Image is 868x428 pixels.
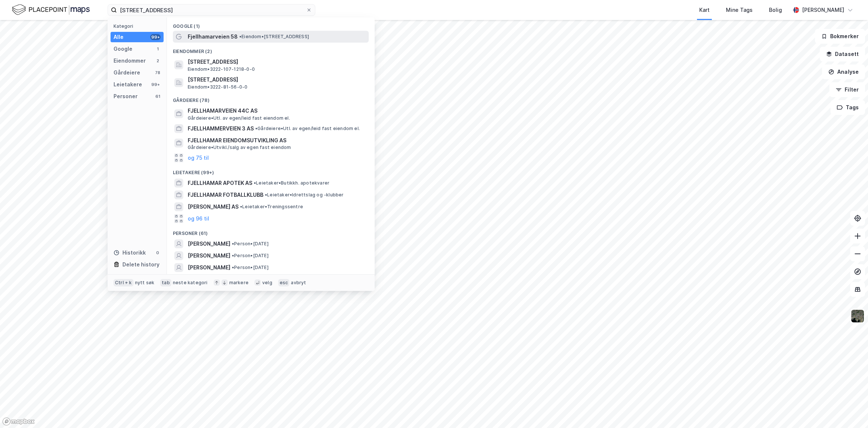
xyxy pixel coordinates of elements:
div: tab [160,279,171,286]
iframe: Chat Widget [831,392,868,428]
span: • [232,241,234,246]
div: Kategori [114,23,164,29]
span: • [265,192,267,198]
span: Person • [DATE] [232,241,269,247]
span: [PERSON_NAME] [188,251,230,260]
span: FJELLHAMAR EIENDOMSUTVIKLING AS [188,136,366,145]
span: FJELLHAMAR APOTEK AS [188,179,252,188]
div: Historikk [114,248,146,257]
div: esc [278,279,290,286]
span: FJELLHAMMERVEIEN 3 AS [188,124,254,133]
div: Kart [699,6,710,14]
div: neste kategori [173,280,208,286]
span: [PERSON_NAME] AS [188,202,239,211]
button: Datasett [820,47,865,62]
span: Fjellhamarveien 58 [188,32,238,41]
div: Eiendommer [114,56,146,65]
div: [PERSON_NAME] [802,6,844,14]
span: Gårdeiere • Utvikl./salg av egen fast eiendom [188,145,291,150]
a: Mapbox homepage [2,417,35,426]
span: • [255,126,257,131]
span: [PERSON_NAME] [188,263,230,272]
img: 9k= [851,309,865,323]
div: 99+ [150,82,161,87]
button: og 75 til [188,153,209,162]
img: logo.f888ab2527a4732fd821a326f86c7f29.svg [12,3,90,16]
span: • [232,253,234,258]
span: FJELLHAMAR FOTBALLKLUBB [188,190,263,199]
div: Google [114,44,132,53]
div: Bolig [769,6,782,14]
button: Tags [831,100,865,115]
div: Gårdeiere (78) [167,92,375,105]
span: Leietaker • Treningssentre [240,204,303,210]
span: [STREET_ADDRESS] [188,75,366,84]
div: Gårdeiere [114,68,140,77]
div: Google (1) [167,17,375,31]
div: avbryt [291,280,306,286]
span: • [254,180,256,186]
div: 0 [155,250,161,256]
div: 61 [155,93,161,99]
span: Gårdeiere • Utl. av egen/leid fast eiendom el. [188,115,290,121]
button: Bokmerker [815,29,865,44]
span: [PERSON_NAME] [188,239,230,248]
span: Person • [DATE] [232,253,269,259]
span: • [240,204,242,209]
div: Leietakere (99+) [167,164,375,177]
div: Delete history [122,260,160,269]
div: Personer [114,92,138,101]
div: Leietakere [114,80,142,89]
span: Leietaker • Idrettslag og -klubber [265,192,344,198]
div: Mine Tags [726,6,753,14]
span: Eiendom • [STREET_ADDRESS] [239,34,309,40]
div: 1 [155,46,161,52]
button: og 96 til [188,214,209,223]
div: markere [229,280,249,286]
span: Leietaker • Butikkh. apotekvarer [254,180,329,186]
div: Eiendommer (2) [167,43,375,56]
div: 2 [155,58,161,64]
div: Alle [114,33,124,42]
span: • [232,265,234,270]
span: FJELLHAMARVEIEN 44C AS [188,106,366,115]
span: [STREET_ADDRESS] [188,57,366,66]
div: Personer (61) [167,225,375,238]
span: Gårdeiere • Utl. av egen/leid fast eiendom el. [255,126,360,132]
div: 99+ [150,34,161,40]
button: Analyse [822,64,865,79]
button: Filter [829,82,865,97]
span: • [239,34,241,39]
div: Kontrollprogram for chat [831,392,868,428]
div: nytt søk [135,280,155,286]
input: Søk på adresse, matrikkel, gårdeiere, leietakere eller personer [117,4,306,16]
div: Ctrl + k [114,279,134,286]
span: Eiendom • 3222-81-56-0-0 [188,84,247,90]
div: 78 [155,70,161,76]
div: velg [262,280,272,286]
span: Eiendom • 3222-107-1218-0-0 [188,66,255,72]
span: Person • [DATE] [232,265,269,271]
